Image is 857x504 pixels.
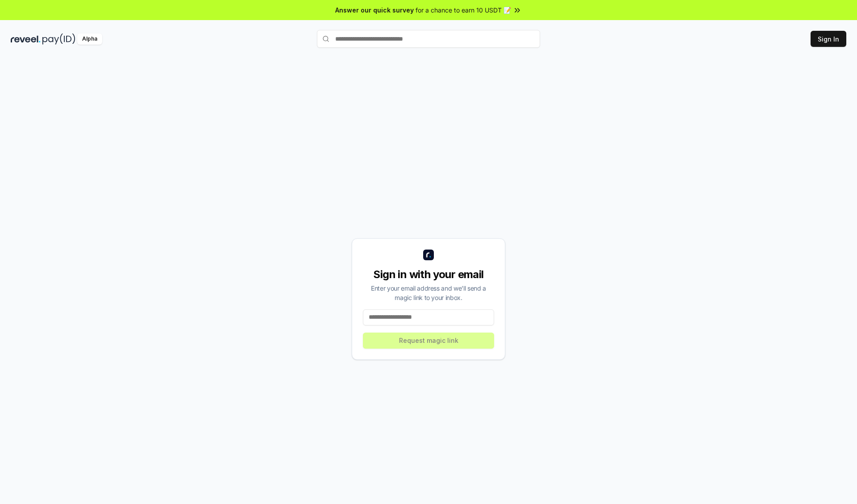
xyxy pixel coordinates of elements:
img: pay_id [42,33,75,45]
span: for a chance to earn 10 USDT 📝 [416,5,511,15]
div: Sign in with your email [363,267,494,282]
div: Alpha [77,33,102,45]
span: Answer our quick survey [335,5,414,15]
img: logo_small [423,250,434,260]
img: reveel_dark [11,33,41,45]
button: Sign In [811,31,846,47]
div: Enter your email address and we’ll send a magic link to your inbox. [363,283,494,302]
